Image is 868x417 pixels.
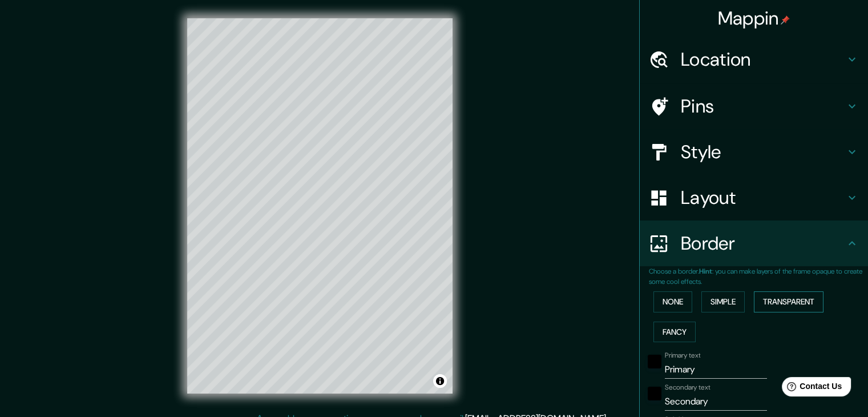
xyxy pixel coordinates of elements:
[640,129,868,175] div: Style
[766,372,855,404] iframe: Help widget launcher
[681,95,845,118] h4: Pins
[653,291,692,312] button: None
[640,37,868,82] div: Location
[718,7,790,30] h4: Mappin
[699,267,712,276] b: Hint
[640,175,868,220] div: Layout
[433,374,447,388] button: Toggle attribution
[701,291,745,312] button: Simple
[665,383,710,392] label: Secondary text
[665,351,700,360] label: Primary text
[754,291,823,312] button: Transparent
[648,387,661,400] button: black
[640,220,868,266] div: Border
[781,15,790,25] img: pin-icon.png
[681,186,845,209] h4: Layout
[649,266,868,287] p: Choose a border. : you can make layers of the frame opaque to create some cool effects.
[640,83,868,129] div: Pins
[681,232,845,255] h4: Border
[681,141,845,163] h4: Style
[648,355,661,368] button: black
[653,322,696,343] button: Fancy
[681,48,845,71] h4: Location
